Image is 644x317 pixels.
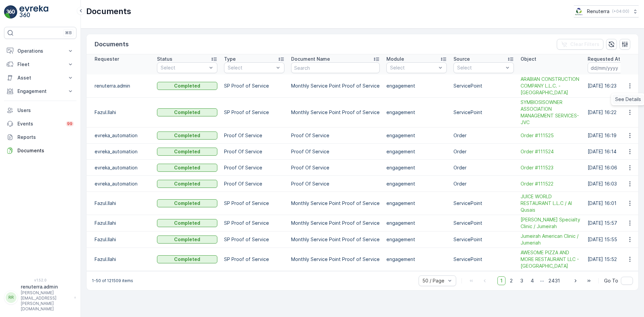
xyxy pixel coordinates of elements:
[521,216,581,230] span: [PERSON_NAME] Specialty Clinic / Jumeirah
[612,9,629,14] p: ( +04:00 )
[95,180,150,187] p: evreka_automation
[4,44,76,58] button: Operations
[6,292,16,303] div: RR
[517,276,526,285] span: 3
[86,6,131,17] p: Documents
[224,83,284,89] p: SP Proof of Service
[224,109,284,116] p: SP Proof of Service
[4,58,76,71] button: Fleet
[17,61,63,68] p: Fleet
[224,132,284,139] p: Proof Of Service
[521,249,581,269] span: AWESOME PIZZA AND MORE RESTAURANT LLC - [GEOGRAPHIC_DATA]
[4,117,76,130] a: Events99
[95,148,150,155] p: evreka_automation
[174,83,200,89] p: Completed
[453,236,514,243] p: ServicePoint
[95,164,150,171] p: evreka_automation
[4,5,17,19] img: logo
[4,283,76,312] button: RRrenuterra.admin[PERSON_NAME][EMAIL_ADDRESS][PERSON_NAME][DOMAIN_NAME]
[291,180,380,187] p: Proof Of Service
[521,180,581,187] span: Order #111522
[521,76,581,96] span: ARABIAN CONSTRUCTION COMPANY L.L.C. - [GEOGRAPHIC_DATA]
[386,148,447,155] p: engagement
[95,40,129,49] p: Documents
[291,200,380,207] p: Monthly Service Point Proof of Service
[224,180,284,187] p: Proof Of Service
[95,83,150,89] p: renuterra.admin
[291,83,380,89] p: Monthly Service Point Proof of Service
[95,220,150,226] p: Fazul.Ilahi
[4,144,76,157] a: Documents
[386,164,447,171] p: engagement
[453,180,514,187] p: Order
[157,148,217,156] button: Completed
[228,64,274,71] p: Select
[157,255,217,263] button: Completed
[174,236,200,243] p: Completed
[453,132,514,139] p: Order
[95,56,119,62] p: Requester
[386,256,447,263] p: engagement
[291,164,380,171] p: Proof Of Service
[4,278,76,282] span: v 1.52.0
[521,164,581,171] a: Order #111523
[157,235,217,244] button: Completed
[95,132,150,139] p: evreka_automation
[291,256,380,263] p: Monthly Service Point Proof of Service
[95,109,150,116] p: Fazul.Ilahi
[17,88,63,95] p: Engagement
[174,180,200,187] p: Completed
[21,290,71,312] p: [PERSON_NAME][EMAIL_ADDRESS][PERSON_NAME][DOMAIN_NAME]
[528,276,537,285] span: 4
[574,5,639,17] button: Renuterra(+04:00)
[95,200,150,207] p: Fazul.Ilahi
[174,164,200,171] p: Completed
[92,278,133,283] p: 1-50 of 121509 items
[224,220,284,226] p: SP Proof of Service
[4,130,76,144] a: Reports
[157,131,217,140] button: Completed
[224,256,284,263] p: SP Proof of Service
[557,39,603,50] button: Clear Filters
[291,62,380,73] input: Search
[67,121,72,126] p: 99
[17,134,74,141] p: Reports
[521,56,536,62] p: Object
[291,236,380,243] p: Monthly Service Point Proof of Service
[453,220,514,226] p: ServicePoint
[174,200,200,207] p: Completed
[521,193,581,213] a: JUICE WORLD RESTAURANT L.L.C / Al Qusais
[545,276,563,285] span: 2431
[453,56,470,62] p: Source
[521,99,581,126] span: SYMBIOSISOWNER ASSOCIATION MANAGEMENT SERVICES-JVC
[507,276,516,285] span: 2
[521,148,581,155] a: Order #111524
[157,82,217,90] button: Completed
[174,220,200,226] p: Completed
[157,164,217,172] button: Completed
[453,83,514,89] p: ServicePoint
[17,147,74,154] p: Documents
[453,148,514,155] p: Order
[174,148,200,155] p: Completed
[291,109,380,116] p: Monthly Service Point Proof of Service
[457,64,503,71] p: Select
[224,200,284,207] p: SP Proof of Service
[540,276,544,285] p: ...
[453,109,514,116] p: ServicePoint
[521,249,581,269] a: AWESOME PIZZA AND MORE RESTAURANT LLC - Al Nahda
[4,71,76,85] button: Asset
[521,132,581,139] a: Order #111525
[453,200,514,207] p: ServicePoint
[19,5,48,19] img: logo_light-DOdMpM7g.png
[4,85,76,98] button: Engagement
[157,219,217,227] button: Completed
[570,41,599,48] p: Clear Filters
[386,236,447,243] p: engagement
[224,164,284,171] p: Proof Of Service
[224,148,284,155] p: Proof Of Service
[157,108,217,116] button: Completed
